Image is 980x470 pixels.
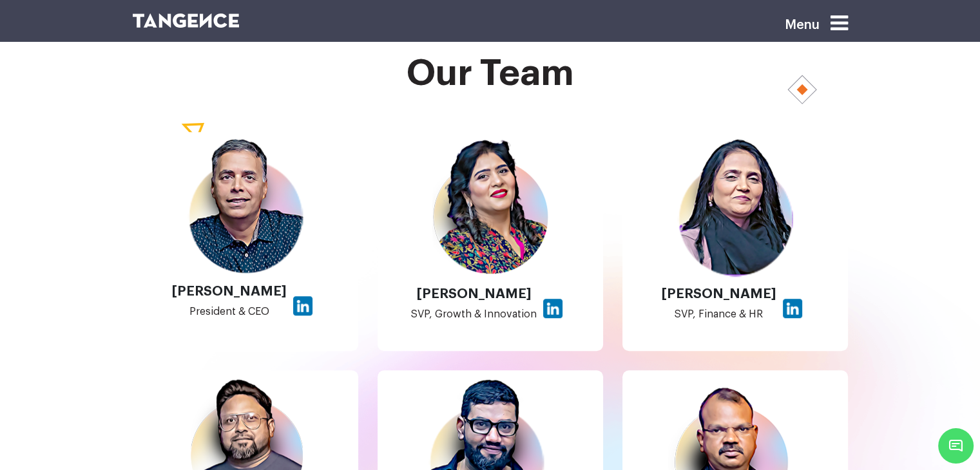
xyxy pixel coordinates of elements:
[661,277,776,301] span: [PERSON_NAME]
[661,301,776,322] p: SVP, Finance & HR
[783,299,802,318] img: linkdin-profile.png
[543,299,562,318] img: linkdin-profile.png
[133,14,240,28] img: logo SVG
[187,138,303,274] img: manish-mehata.png
[432,138,548,277] img: Ruchi.png
[171,274,287,299] span: [PERSON_NAME]
[411,301,537,322] p: SVP, Growth & Innovation
[133,53,848,93] h2: Our Team
[411,277,537,301] span: [PERSON_NAME]
[938,428,974,464] span: Chat Widget
[171,299,287,319] p: President & CEO
[677,138,793,277] img: chitra-mehta.png
[293,296,312,315] img: linkdin-profile.png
